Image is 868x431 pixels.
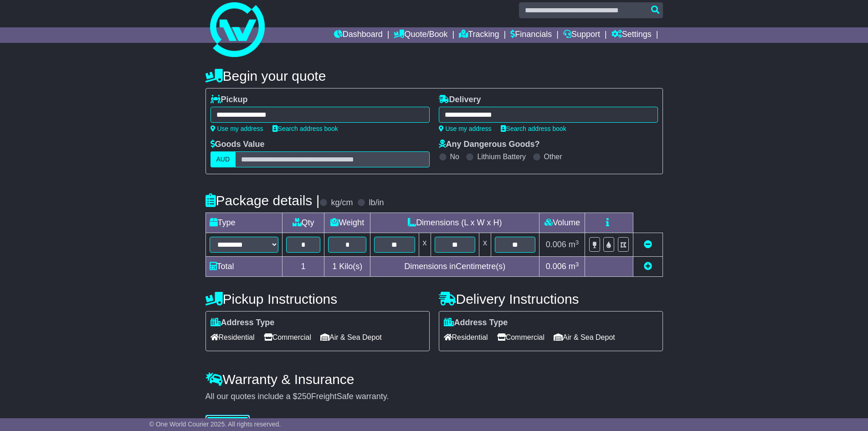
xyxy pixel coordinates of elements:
sup: 3 [575,239,579,246]
sup: 3 [575,261,579,268]
h4: Begin your quote [205,68,663,83]
label: No [450,152,459,161]
span: Commercial [497,330,544,344]
label: Delivery [439,95,481,105]
span: Residential [444,330,488,344]
td: Qty [282,213,324,233]
span: 1 [332,262,337,271]
a: Use my address [211,125,263,132]
label: Address Type [211,318,275,328]
h4: Delivery Instructions [439,291,663,306]
label: Any Dangerous Goods? [439,140,540,150]
label: Address Type [444,318,508,328]
span: m [569,240,579,249]
label: Other [544,152,562,161]
td: Kilo(s) [324,257,370,277]
label: lb/in [369,198,384,208]
span: © One World Courier 2025. All rights reserved. [149,421,281,428]
a: Quote/Book [394,27,447,43]
td: x [479,233,491,257]
label: Goods Value [211,140,265,150]
td: Dimensions in Centimetre(s) [370,257,539,277]
button: Get Quotes [205,415,250,431]
td: Weight [324,213,370,233]
td: Total [205,257,282,277]
span: m [569,262,579,271]
td: x [419,233,431,257]
a: Remove this item [644,240,652,249]
span: 0.006 [546,262,566,271]
a: Dashboard [334,27,383,43]
label: Pickup [211,95,248,105]
td: Type [205,213,282,233]
a: Settings [611,27,652,43]
span: Residential [211,330,255,344]
span: Air & Sea Depot [554,330,615,344]
a: Search address book [272,125,338,132]
td: Volume [539,213,585,233]
label: Lithium Battery [477,152,526,161]
h4: Pickup Instructions [205,291,430,306]
td: 1 [282,257,324,277]
span: Commercial [264,330,311,344]
a: Tracking [459,27,499,43]
span: 250 [298,392,311,401]
div: All our quotes include a $ FreightSafe warranty. [205,392,663,402]
a: Search address book [501,125,566,132]
a: Support [563,27,600,43]
a: Add new item [644,262,652,271]
a: Financials [510,27,552,43]
label: AUD [211,151,236,167]
a: Use my address [439,125,492,132]
h4: Warranty & Insurance [205,372,663,387]
td: Dimensions (L x W x H) [370,213,539,233]
label: kg/cm [331,198,353,208]
h4: Package details | [205,193,320,208]
span: 0.006 [546,240,566,249]
span: Air & Sea Depot [320,330,382,344]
